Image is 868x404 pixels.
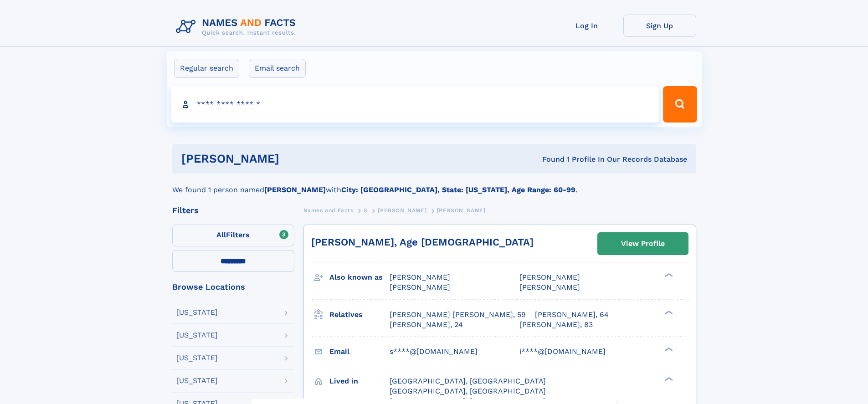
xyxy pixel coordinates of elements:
[172,15,303,39] img: Logo Names and Facts
[621,233,665,254] div: View Profile
[550,15,623,37] a: Log In
[249,59,306,78] label: Email search
[364,205,368,216] a: S
[390,273,450,281] span: [PERSON_NAME]
[364,207,368,214] span: S
[181,153,411,164] h1: [PERSON_NAME]
[437,207,486,214] span: [PERSON_NAME]
[663,309,673,315] div: ❯
[264,185,326,194] b: [PERSON_NAME]
[519,273,580,281] span: [PERSON_NAME]
[311,236,534,248] a: [PERSON_NAME], Age [DEMOGRAPHIC_DATA]
[172,206,294,215] div: Filters
[411,154,687,164] div: Found 1 Profile In Our Records Database
[329,307,390,322] h3: Relatives
[341,185,575,194] b: City: [GEOGRAPHIC_DATA], State: [US_STATE], Age Range: 60-99
[390,377,546,385] span: [GEOGRAPHIC_DATA], [GEOGRAPHIC_DATA]
[378,207,426,214] span: [PERSON_NAME]
[176,332,218,339] div: [US_STATE]
[663,376,673,382] div: ❯
[176,354,218,362] div: [US_STATE]
[390,320,463,330] a: [PERSON_NAME], 24
[216,230,226,239] span: All
[176,377,218,384] div: [US_STATE]
[329,373,390,389] h3: Lived in
[174,59,239,78] label: Regular search
[172,283,294,291] div: Browse Locations
[329,270,390,285] h3: Also known as
[663,272,673,278] div: ❯
[171,86,659,123] input: search input
[378,205,426,216] a: [PERSON_NAME]
[390,310,526,320] a: [PERSON_NAME] [PERSON_NAME], 59
[176,309,218,316] div: [US_STATE]
[663,346,673,352] div: ❯
[303,205,354,216] a: Names and Facts
[663,86,697,123] button: Search Button
[329,344,390,359] h3: Email
[172,225,294,246] label: Filters
[535,310,609,320] a: [PERSON_NAME], 64
[598,233,688,255] a: View Profile
[390,387,546,395] span: [GEOGRAPHIC_DATA], [GEOGRAPHIC_DATA]
[519,320,593,330] a: [PERSON_NAME], 83
[623,15,696,37] a: Sign Up
[519,283,580,291] span: [PERSON_NAME]
[390,283,450,291] span: [PERSON_NAME]
[172,174,696,195] div: We found 1 person named with .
